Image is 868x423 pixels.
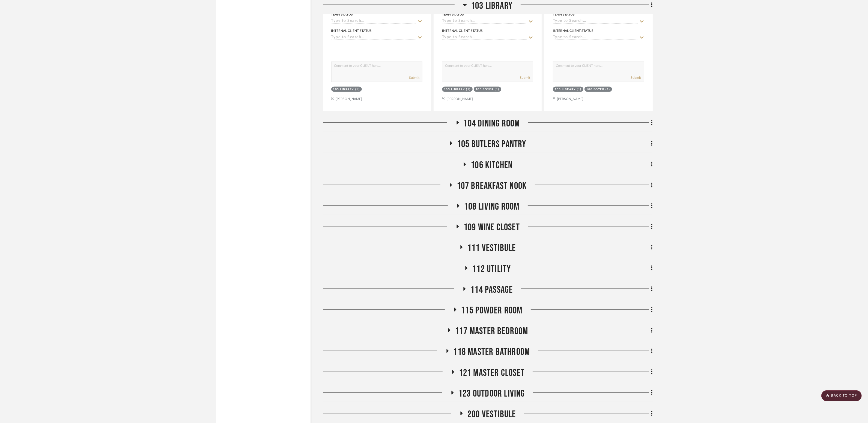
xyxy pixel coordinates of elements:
span: 106 Kitchen [471,159,512,171]
span: 114 PASSAGE [470,284,513,296]
span: 112 UTILITY [472,263,511,275]
span: 107 Breakfast Nook [457,180,527,192]
div: Internal Client Status [553,28,593,33]
div: Team Status [331,12,353,17]
input: Type to Search… [442,19,527,24]
div: (1) [577,87,582,92]
button: Submit [520,75,530,80]
span: 115 Powder Room [461,305,523,316]
span: 118 Master Bathroom [454,346,530,358]
span: 121 MASTER CLOSET [459,367,524,379]
input: Type to Search… [331,19,416,24]
div: 103 Library [444,87,465,92]
div: 100 Foyer [476,87,494,92]
span: 111 VESTIBULE [467,242,516,254]
div: Team Status [442,12,464,17]
div: Internal Client Status [442,28,483,33]
div: 100 Foyer [586,87,604,92]
div: Internal Client Status [331,28,372,33]
button: Submit [631,75,641,80]
input: Type to Search… [331,35,416,40]
div: Team Status [553,12,575,17]
input: Type to Search… [553,19,637,24]
scroll-to-top-button: BACK TO TOP [821,390,862,401]
span: 105 Butlers Pantry [457,138,526,150]
span: 200 VESTIBULE [467,409,516,420]
div: 103 Library [555,87,576,92]
span: 104 Dining Room [464,118,520,129]
span: 108 Living Room [464,201,520,213]
input: Type to Search… [553,35,637,40]
span: 117 Master Bedroom [455,325,528,337]
div: (1) [355,87,360,92]
button: Submit [409,75,419,80]
span: 109 WINE CLOSET [464,222,520,233]
div: 103 Library [333,87,354,92]
div: (1) [466,87,471,92]
div: (1) [606,87,610,92]
span: 123 Outdoor Living [458,388,525,400]
input: Type to Search… [442,35,527,40]
div: (1) [495,87,499,92]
